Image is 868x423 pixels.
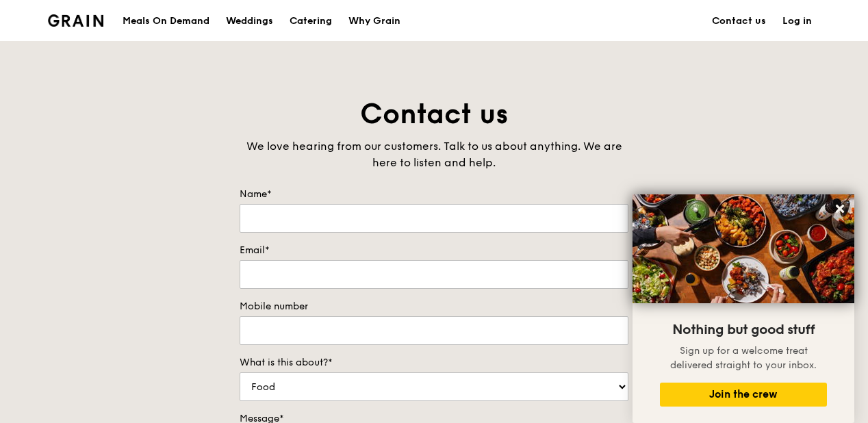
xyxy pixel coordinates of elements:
[240,96,628,133] h1: Contact us
[704,1,774,42] a: Contact us
[123,1,209,42] div: Meals On Demand
[660,383,827,407] button: Join the crew
[240,138,628,171] div: We love hearing from our customers. Talk to us about anything. We are here to listen and help.
[240,244,628,257] label: Email*
[218,1,281,42] a: Weddings
[340,1,409,42] a: Why Grain
[240,188,628,201] label: Name*
[240,300,628,313] label: Mobile number
[281,1,340,42] a: Catering
[633,194,854,303] img: DSC07876-Edit02-Large.jpeg
[48,14,103,27] img: Grain
[670,345,817,371] span: Sign up for a welcome treat delivered straight to your inbox.
[240,356,628,370] label: What is this about?*
[348,1,400,42] div: Why Grain
[672,322,815,338] span: Nothing but good stuff
[774,1,820,42] a: Log in
[829,198,851,220] button: Close
[290,1,332,42] div: Catering
[226,1,273,42] div: Weddings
